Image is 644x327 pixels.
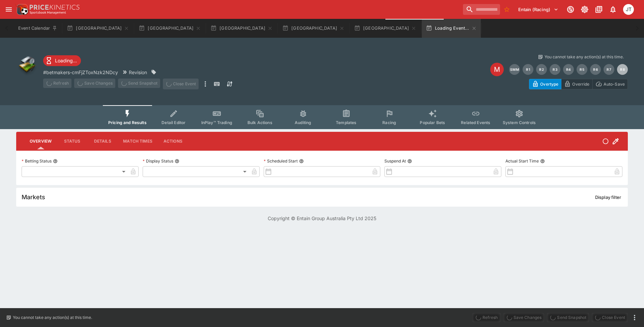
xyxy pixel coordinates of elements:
button: open drawer [3,3,15,16]
button: Josh Tanner [621,2,636,17]
p: Override [572,81,589,88]
button: Loading Event... [422,19,481,38]
button: Display Status [175,159,179,163]
p: Display Status [143,158,173,164]
p: Betting Status [22,158,52,164]
button: Override [561,79,592,89]
nav: pagination navigation [509,64,628,75]
img: PriceKinetics Logo [15,3,28,16]
span: InPlay™ Trading [201,120,232,125]
h5: Markets [22,193,45,201]
div: Event type filters [103,105,541,129]
button: Toggle light/dark mode [579,3,591,16]
button: Actions [158,133,188,149]
button: [GEOGRAPHIC_DATA] [278,19,349,38]
button: Match Times [118,133,158,149]
span: System Controls [503,120,536,125]
p: Copy To Clipboard [43,69,118,76]
div: Start From [529,79,628,89]
p: Overtype [540,81,558,88]
button: Suspend At [407,159,412,163]
button: Documentation [593,3,605,16]
button: R6 [590,64,601,75]
p: Actual Start Time [505,158,539,164]
button: Select Tenant [514,4,562,15]
div: Edit Meeting [490,63,504,76]
p: Auto-Save [604,81,625,88]
p: Loading... [55,57,77,64]
button: SMM [509,64,520,75]
span: Related Events [461,120,490,125]
button: Connected to PK [564,3,577,16]
p: Revision [129,69,147,76]
p: Suspend At [384,158,406,164]
button: more [631,314,639,322]
p: You cannot take any action(s) at this time. [13,315,92,321]
div: Josh Tanner [623,4,634,15]
button: Status [57,133,87,149]
input: search [463,4,500,15]
button: R3 [550,64,560,75]
p: Scheduled Start [264,158,298,164]
span: Templates [336,120,356,125]
span: Pricing and Results [108,120,147,125]
img: Sportsbook Management [30,11,66,14]
span: Detail Editor [162,120,185,125]
button: Scheduled Start [299,159,304,163]
button: Overtype [529,79,561,89]
button: [GEOGRAPHIC_DATA] [350,19,420,38]
img: PriceKinetics [30,5,80,10]
button: R7 [604,64,614,75]
span: Popular Bets [420,120,445,125]
span: Racing [382,120,396,125]
img: other.png [16,54,38,76]
button: [GEOGRAPHIC_DATA] [135,19,205,38]
button: R4 [563,64,574,75]
button: No Bookmarks [501,4,512,15]
button: Actual Start Time [540,159,545,163]
button: Details [87,133,118,149]
p: You cannot take any action(s) at this time. [545,54,624,60]
button: [GEOGRAPHIC_DATA] [206,19,277,38]
button: more [201,79,209,89]
button: R2 [536,64,547,75]
button: R5 [577,64,587,75]
button: Auto-Save [592,79,628,89]
button: Notifications [607,3,619,16]
button: R1 [523,64,533,75]
span: Bulk Actions [247,120,272,125]
button: R8 [617,64,628,75]
button: Event Calendar [14,19,61,38]
button: [GEOGRAPHIC_DATA] [63,19,133,38]
button: Display filter [591,192,625,203]
span: Auditing [295,120,311,125]
button: Betting Status [53,159,58,163]
button: Overview [24,133,57,149]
